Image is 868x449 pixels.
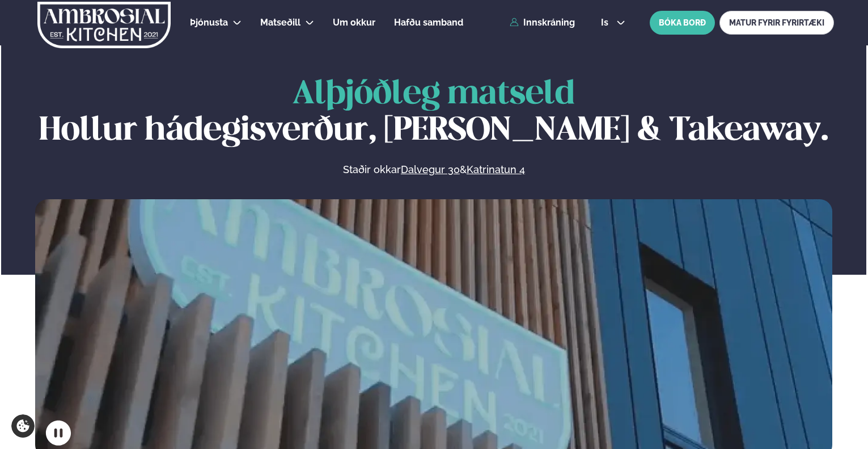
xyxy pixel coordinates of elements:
a: Þjónusta [190,16,228,30]
a: Katrinatun 4 [467,163,525,177]
a: Um okkur [333,16,375,30]
span: Þjónusta [190,17,228,28]
span: is [601,18,612,27]
a: Hafðu samband [394,16,463,30]
h1: Hollur hádegisverður, [PERSON_NAME] & Takeaway. [35,77,832,149]
p: Staðir okkar & [219,163,648,177]
img: logo [36,2,172,48]
a: Dalvegur 30 [401,163,460,177]
a: Cookie settings [11,414,35,438]
span: Alþjóðleg matseld [293,79,575,110]
a: MATUR FYRIR FYRIRTÆKI [719,11,834,35]
button: is [592,18,634,27]
span: Hafðu samband [394,17,463,28]
button: BÓKA BORÐ [650,11,715,35]
span: Matseðill [260,17,300,28]
a: Matseðill [260,16,300,30]
span: Um okkur [333,17,375,28]
a: Innskráning [510,18,575,28]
